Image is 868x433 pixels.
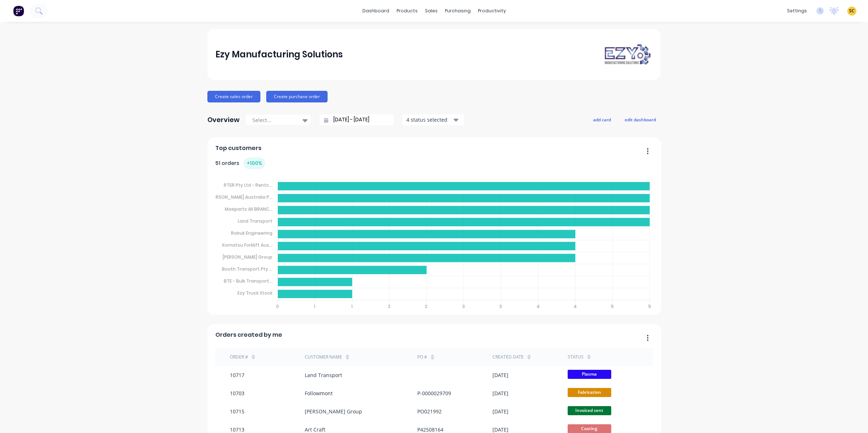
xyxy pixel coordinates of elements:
[425,303,427,309] tspan: 2
[620,115,661,124] button: edit dashboard
[305,354,342,360] div: Customer Name
[849,8,855,14] span: SC
[276,303,279,309] tspan: 0
[238,218,272,224] tspan: Land Transport
[441,5,474,16] div: purchasing
[359,5,393,16] a: dashboard
[305,408,362,415] div: [PERSON_NAME] Group
[215,157,265,169] div: 51 orders
[492,408,508,415] div: [DATE]
[474,5,510,16] div: productivity
[225,206,272,212] tspan: Maxiparts All BRANC...
[402,114,464,125] button: 4 status selected
[492,371,508,379] div: [DATE]
[417,354,427,360] div: PO #
[215,331,282,339] span: Orders created by me
[462,303,465,309] tspan: 3
[207,91,260,102] button: Create sales order
[244,157,265,169] div: + 100 %
[351,303,353,309] tspan: 1
[305,389,333,397] div: Followmont
[207,113,240,127] div: Overview
[305,371,342,379] div: Land Transport
[230,389,244,397] div: 10703
[406,116,452,124] div: 4 status selected
[215,144,261,153] span: Top customers
[238,290,273,296] tspan: Ezy Truck Stock
[224,182,272,188] tspan: RTER Pty Ltd - Rentc...
[230,371,244,379] div: 10717
[266,91,328,102] button: Create purchase order
[13,5,24,16] img: Factory
[224,278,272,284] tspan: BTE - Bulk Transport...
[417,389,451,397] div: P-0000029709
[568,388,611,397] span: Fabrication
[210,194,272,200] tspan: [PERSON_NAME] Australia P...
[223,254,272,260] tspan: [PERSON_NAME] Group
[231,230,272,236] tspan: Robuk Engineering
[215,47,343,62] div: Ezy Manufacturing Solutions
[536,303,540,309] tspan: 4
[417,408,442,415] div: PO021992
[314,303,315,309] tspan: 1
[611,303,614,309] tspan: 5
[222,266,272,272] tspan: Booth Transport Pty ...
[588,115,616,124] button: add card
[230,354,248,360] div: Order #
[649,303,652,309] tspan: 5
[393,5,421,16] div: products
[783,5,811,16] div: settings
[492,354,524,360] div: Created date
[568,354,584,360] div: status
[574,303,577,309] tspan: 4
[388,303,390,309] tspan: 2
[500,303,502,309] tspan: 3
[568,370,611,379] span: Plasma
[421,5,441,16] div: sales
[222,242,272,248] tspan: Komatsu Forklift Aus...
[568,406,611,415] span: Invoiced sent
[230,408,244,415] div: 10715
[602,43,653,66] img: Ezy Manufacturing Solutions
[492,389,508,397] div: [DATE]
